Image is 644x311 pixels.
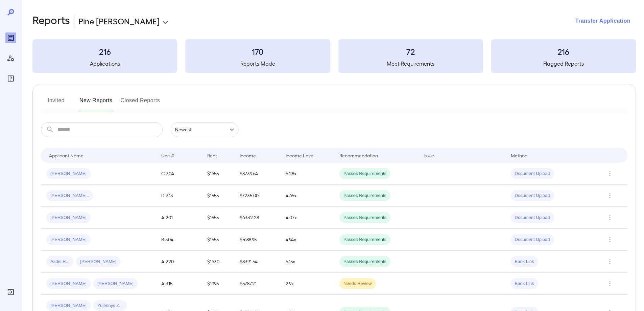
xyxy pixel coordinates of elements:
[339,281,376,287] span: Needs Review
[156,273,202,295] td: A-315
[240,151,256,159] div: Income
[46,303,91,309] span: [PERSON_NAME]
[156,163,202,185] td: C-304
[511,171,554,177] span: Document Upload
[202,273,234,295] td: $1995
[156,251,202,273] td: A-220
[604,212,615,223] button: Row Actions
[280,163,334,185] td: 5.28x
[46,215,91,221] span: [PERSON_NAME]
[121,95,160,111] button: Closed Reports
[46,237,91,243] span: [PERSON_NAME]
[202,251,234,273] td: $1630
[511,193,554,199] span: Document Upload
[171,122,238,137] div: Newest
[280,185,334,207] td: 4.65x
[511,215,554,221] span: Document Upload
[161,151,174,159] div: Unit #
[338,60,483,68] h5: Meet Requirements
[339,193,390,199] span: Passes Requirements
[234,229,280,251] td: $7688.95
[280,273,334,295] td: 2.9x
[156,229,202,251] td: B-304
[604,168,615,179] button: Row Actions
[491,46,636,57] h3: 216
[286,151,314,159] div: Income Level
[339,171,390,177] span: Passes Requirements
[76,259,120,265] span: [PERSON_NAME]
[280,207,334,229] td: 4.07x
[604,190,615,201] button: Row Actions
[156,185,202,207] td: D-313
[424,151,434,159] div: Issue
[511,281,538,287] span: Bank Link
[511,237,554,243] span: Document Upload
[234,251,280,273] td: $8391.54
[511,259,538,265] span: Bank Link
[32,46,177,57] h3: 216
[338,46,483,57] h3: 72
[79,95,113,111] button: New Reports
[46,259,73,265] span: Asdel R...
[32,14,70,28] h2: Reports
[46,281,91,287] span: [PERSON_NAME]
[280,229,334,251] td: 4.94x
[234,273,280,295] td: $5787.21
[604,256,615,267] button: Row Actions
[32,60,177,68] h5: Applications
[185,60,330,68] h5: Reports Made
[5,53,16,64] div: Manage Users
[207,151,218,159] div: Rent
[202,163,234,185] td: $1655
[511,151,527,159] div: Method
[78,16,160,26] p: Pine [PERSON_NAME]
[156,207,202,229] td: A-201
[280,251,334,273] td: 5.15x
[570,14,636,28] button: Transfer Application
[32,39,636,73] summary: 216Applications170Reports Made72Meet Requirements216Flagged Reports
[5,73,16,84] div: FAQ
[93,303,127,309] span: Yulennys Z...
[339,259,390,265] span: Passes Requirements
[93,281,138,287] span: [PERSON_NAME]
[202,185,234,207] td: $1555
[41,95,71,111] button: Invited
[234,185,280,207] td: $7235.00
[234,163,280,185] td: $8739.64
[49,151,84,159] div: Applicant Name
[5,32,16,43] div: Reports
[202,207,234,229] td: $1555
[46,171,91,177] span: [PERSON_NAME]
[339,151,378,159] div: Recommendation
[339,215,390,221] span: Passes Requirements
[185,46,330,57] h3: 170
[604,234,615,245] button: Row Actions
[234,207,280,229] td: $6332.28
[604,278,615,289] button: Row Actions
[46,193,93,199] span: [PERSON_NAME]..
[202,229,234,251] td: $1555
[5,287,16,297] div: Log Out
[339,237,390,243] span: Passes Requirements
[491,60,636,68] h5: Flagged Reports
